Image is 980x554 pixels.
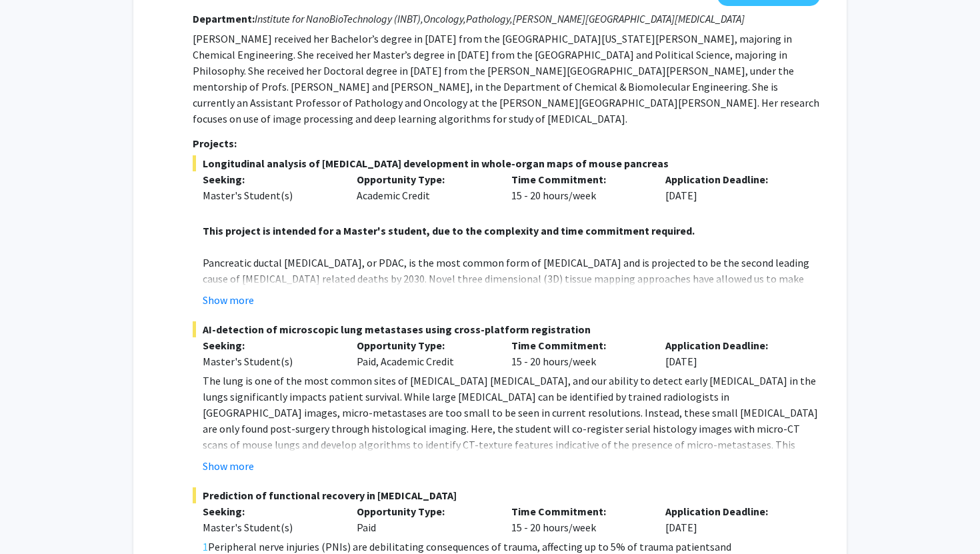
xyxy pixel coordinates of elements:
p: Seeking: [203,503,337,519]
p: Seeking: [203,337,337,353]
div: [DATE] [655,171,810,203]
span: Longitudinal analysis of [MEDICAL_DATA] development in whole-organ maps of mouse pancreas [193,155,820,171]
span: Peripheral nerve injuries (PNIs) are debilitating consequences of trauma, affecting up to 5% of t... [208,540,715,553]
div: Master's Student(s) [203,519,337,535]
div: [DATE] [655,337,810,369]
p: Pancreatic ductal [MEDICAL_DATA], or PDAC, is the most common form of [MEDICAL_DATA] and is proje... [203,255,820,351]
button: Show more [203,292,254,308]
span: Prediction of functional recovery in [MEDICAL_DATA] [193,487,820,503]
p: Time Commitment: [511,337,646,353]
div: Academic Credit [347,171,501,203]
div: Paid, Academic Credit [347,337,501,369]
p: Application Deadline: [665,171,800,187]
div: Master's Student(s) [203,187,337,203]
div: 15 - 20 hours/week [501,503,656,535]
iframe: Chat [10,494,57,544]
p: Opportunity Type: [357,337,491,353]
div: 15 - 20 hours/week [501,337,656,369]
i: Pathology, [466,12,513,25]
p: Time Commitment: [511,503,646,519]
strong: Projects: [193,137,237,150]
strong: This project is intended for a Master's student, due to the complexity and time commitment required. [203,224,695,237]
div: Paid [347,503,501,535]
p: Opportunity Type: [357,503,491,519]
span: AI-detection of microscopic lung metastases using cross-platform registration [193,321,820,337]
p: The lung is one of the most common sites of [MEDICAL_DATA] [MEDICAL_DATA], and our ability to det... [203,373,820,501]
i: Institute for NanoBioTechnology (INBT), [255,12,423,25]
i: [PERSON_NAME][GEOGRAPHIC_DATA][MEDICAL_DATA] [513,12,745,25]
div: [DATE] [655,503,810,535]
button: Show more [203,458,254,474]
p: [PERSON_NAME] received her Bachelor’s degree in [DATE] from the [GEOGRAPHIC_DATA][US_STATE][PERSO... [193,31,820,127]
strong: Department: [193,12,255,25]
p: Application Deadline: [665,503,800,519]
div: Master's Student(s) [203,353,337,369]
p: Seeking: [203,171,337,187]
i: Oncology, [423,12,466,25]
div: 15 - 20 hours/week [501,171,656,203]
p: Opportunity Type: [357,171,491,187]
p: Time Commitment: [511,171,646,187]
p: Application Deadline: [665,337,800,353]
